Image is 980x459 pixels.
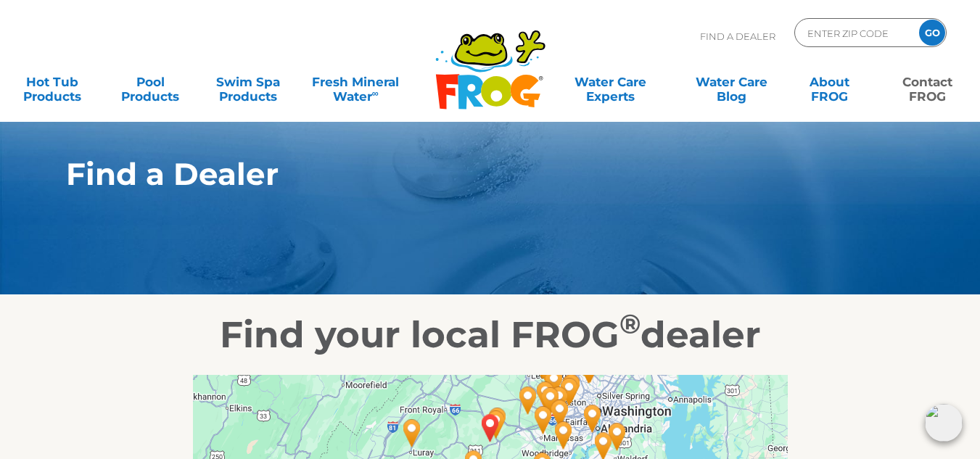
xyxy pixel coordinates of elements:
div: Premium Spas & Billiards - Tysons Corner - 37 miles away. [555,368,588,408]
div: Swim Gem - Catharpin - 19 miles away. [511,381,545,420]
a: AboutFROG [791,67,868,96]
div: B.J. Pool & Spa - 29 miles away. [543,394,577,433]
div: Capital Hot Tubs - Fairfax - 30 miles away. [543,381,576,420]
a: Water CareBlog [693,67,770,96]
a: Swim SpaProducts [210,67,287,96]
div: Hot Tubs and Pool Tables - 26 miles away. [529,376,562,415]
div: Costello's Hearth & Spa - Warrenton - 4 miles away. [481,402,514,441]
sup: ∞ [372,88,379,99]
div: Leslie's Poolmart Inc # 928 - 42 miles away. [576,399,609,438]
input: Zip Code Form [806,22,904,44]
div: Uncle D's Pools and Spas - 32 miles away. [395,413,429,452]
a: Water CareExperts [548,67,672,96]
img: openIcon [925,404,963,442]
h1: Find a Dealer [66,157,847,191]
input: GO [919,20,945,46]
p: Find A Dealer [700,18,775,54]
a: Fresh MineralWater∞ [308,67,403,96]
div: Leslie's Poolmart, Inc. # 170 - 30 miles away. [547,415,580,455]
div: AIRLIE, VA 20186 [474,408,507,447]
div: Leslie's Poolmart, Inc. # 829 - 22 miles away. [527,400,560,439]
div: Leslie's Poolmart Inc # 156 - 35 miles away. [553,372,586,411]
a: Hot TubProducts [15,67,91,96]
div: Costello's Hearth & Spa - Waldorf - 52 miles away. [601,417,634,456]
sup: ® [619,307,641,340]
h2: Find your local FROG dealer [44,313,936,357]
div: Pool Blue LLC - Warrenton - 3 miles away. [479,405,513,444]
a: ContactFROG [889,67,965,96]
a: PoolProducts [112,67,189,96]
div: Premium Spas & Billiards - Fairfax - 27 miles away. [534,381,567,421]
